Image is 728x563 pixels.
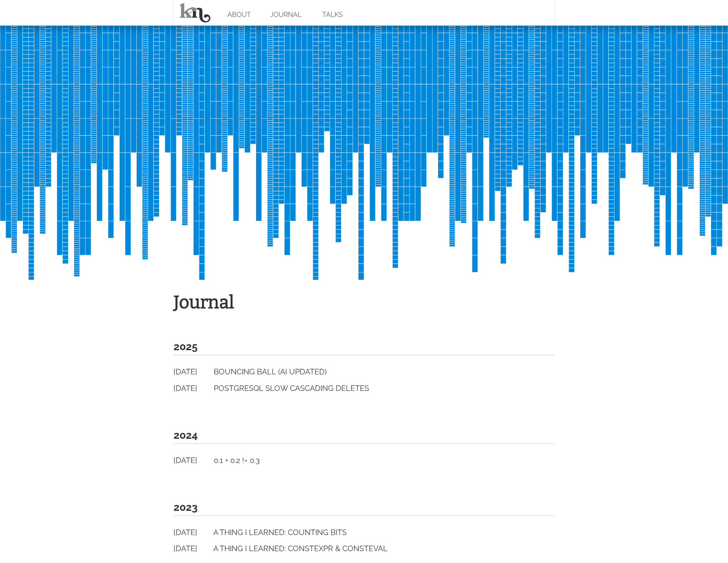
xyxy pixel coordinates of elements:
[174,338,554,355] h2: 2025
[174,288,554,317] h1: Journal
[174,454,212,467] a: [DATE]
[174,543,212,555] a: [DATE]
[174,366,212,378] a: [DATE]
[213,528,347,537] a: A Thing I Learned: counting bits
[213,544,388,553] a: A Thing I Learned: constexpr & consteval
[174,499,554,516] h2: 2023
[174,382,212,395] a: [DATE]
[214,367,327,376] a: Bouncing Ball (AI Updated)
[174,527,212,539] a: [DATE]
[174,426,554,444] h2: 2024
[214,384,369,393] a: PostgreSQL Slow Cascading Deletes
[214,456,260,465] a: 0.1 + 0.2 != 0.3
